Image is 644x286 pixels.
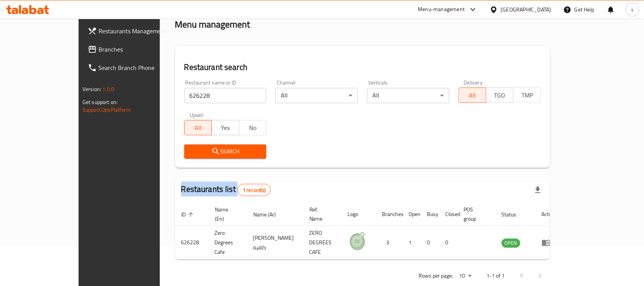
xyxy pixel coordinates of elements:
[542,238,556,247] div: Menu
[82,58,186,77] a: Search Branch Phone
[489,90,511,101] span: TGO
[184,120,212,135] button: All
[309,205,333,223] span: Ref. Name
[247,226,303,260] td: [PERSON_NAME] كافيه
[440,203,458,226] th: Closed
[242,122,264,133] span: No
[502,239,520,248] div: OPEN
[253,210,286,219] span: Name (Ar)
[181,184,271,196] h2: Restaurants list
[403,203,421,226] th: Open
[82,97,118,107] span: Get support on:
[211,120,239,135] button: Yes
[175,203,562,260] table: enhanced table
[175,226,209,260] td: 626228
[421,226,440,260] td: 0
[418,5,465,14] div: Menu-management
[181,210,196,219] span: ID
[238,184,271,196] div: Total records count
[188,122,209,133] span: All
[215,205,238,223] span: Name (En)
[367,88,449,103] div: All
[486,88,514,103] button: TGO
[98,63,180,72] span: Search Branch Phone
[456,270,475,282] div: Rows per page:
[98,45,180,54] span: Branches
[376,226,403,260] td: 3
[464,80,483,85] label: Delivery
[513,88,541,103] button: TMP
[102,84,114,94] span: 1.0.0
[502,210,526,219] span: Status
[459,88,486,103] button: All
[82,105,131,115] a: Support.OpsPlatform
[175,18,250,31] h2: Menu management
[462,90,483,101] span: All
[239,120,267,135] button: No
[376,203,403,226] th: Branches
[501,5,551,14] div: [GEOGRAPHIC_DATA]
[303,226,342,260] td: ZERO DEGREES CAFE
[342,203,376,226] th: Logo
[82,22,186,40] a: Restaurants Management
[275,88,358,103] div: All
[440,226,458,260] td: 0
[348,232,367,251] img: Zero Degrees Cafe
[421,203,440,226] th: Busy
[184,145,267,159] button: Search
[209,226,247,260] td: Zero Degrees Cafe
[215,122,236,133] span: Yes
[631,5,634,14] span: s
[464,205,486,223] span: POS group
[190,147,261,156] span: Search
[238,187,270,194] span: 1 record(s)
[502,239,520,247] span: OPEN
[190,112,204,118] label: Upsell
[82,40,186,58] a: Branches
[82,84,101,94] span: Version:
[184,62,541,73] h2: Restaurant search
[98,26,180,36] span: Restaurants Management
[184,88,267,103] input: Search for restaurant name or ID..
[517,90,538,101] span: TMP
[487,271,505,281] p: 1-1 of 1
[529,181,547,199] div: Export file
[536,203,562,226] th: Action
[419,271,453,281] p: Rows per page:
[403,226,421,260] td: 1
